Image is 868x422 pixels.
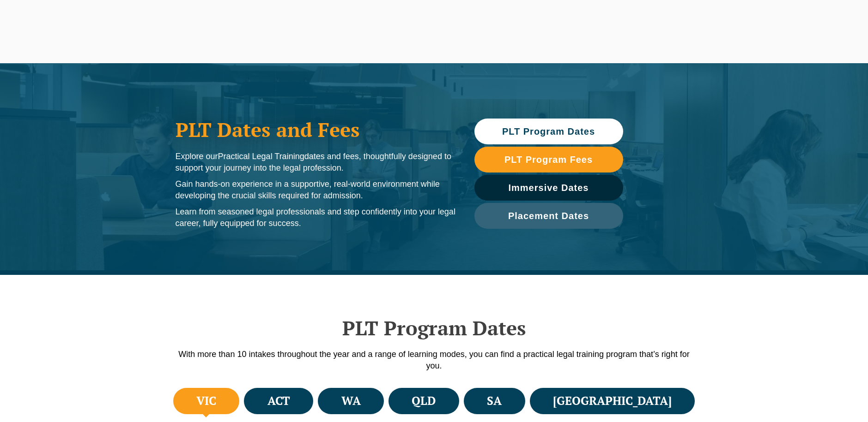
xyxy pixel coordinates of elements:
h4: VIC [196,393,216,409]
span: PLT Program Fees [504,155,593,164]
p: Gain hands-on experience in a supportive, real-world environment while developing the crucial ski... [176,178,456,202]
a: PLT Program Fees [474,147,623,172]
span: Immersive Dates [509,183,589,192]
h2: PLT Program Dates [171,316,698,339]
h4: WA [341,393,361,409]
p: Learn from seasoned legal professionals and step confidently into your legal career, fully equipp... [176,206,456,229]
span: PLT Program Dates [502,127,595,136]
h4: [GEOGRAPHIC_DATA] [553,393,672,409]
a: Immersive Dates [474,175,623,201]
a: PLT Program Dates [474,119,623,144]
p: Explore our dates and fees, thoughtfully designed to support your journey into the legal profession. [176,151,456,174]
h4: SA [487,393,502,409]
span: Practical Legal Training [218,152,304,161]
h1: PLT Dates and Fees [176,118,456,141]
p: With more than 10 intakes throughout the year and a range of learning modes, you can find a pract... [171,349,698,372]
a: Placement Dates [474,203,623,229]
h4: ACT [267,393,290,409]
h4: QLD [412,393,436,409]
span: Placement Dates [508,211,589,220]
